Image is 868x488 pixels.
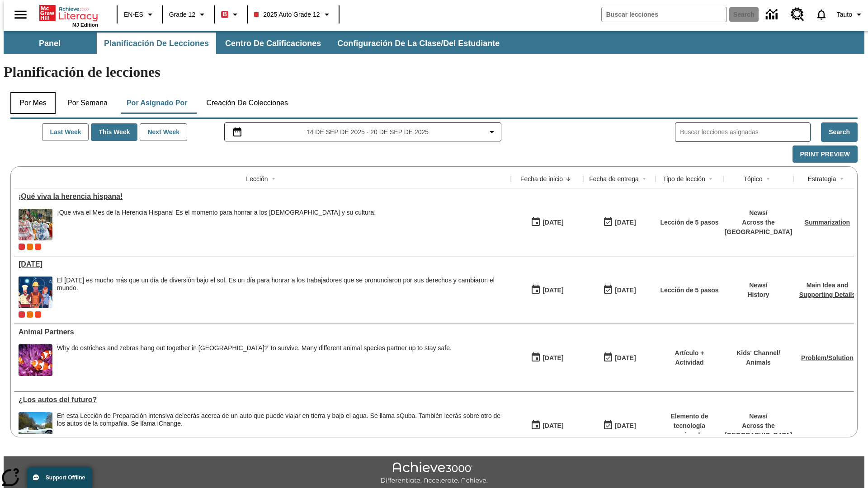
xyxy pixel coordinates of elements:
[19,311,25,318] span: Current Class
[736,348,780,358] p: Kids' Channel /
[39,3,98,28] div: Portada
[833,6,868,23] button: Perfil/Configuración
[5,33,95,54] button: Panel
[4,31,864,54] div: Subbarra de navegación
[57,277,506,308] div: El Día del Trabajo es mucho más que un día de diversión bajo el sol. Es un día para honrar a los ...
[725,421,793,440] p: Across the [GEOGRAPHIC_DATA]
[793,145,858,163] button: Print Preview
[10,92,56,114] button: Por mes
[57,412,506,444] span: En esta Lección de Preparación intensiva de leerás acerca de un auto que puede viajar en tierra y...
[104,38,209,49] span: Planificación de lecciones
[542,420,563,432] div: [DATE]
[600,417,639,434] button: 08/01/26: Último día en que podrá accederse la lección
[35,311,41,318] div: Test 1
[810,3,833,26] a: Notificaciones
[600,282,639,299] button: 06/30/26: Último día en que podrá accederse la lección
[680,126,810,139] input: Buscar lecciones asignadas
[217,6,244,23] button: Boost El color de la clase es rojo. Cambiar el color de la clase.
[736,358,780,367] p: Animals
[602,7,726,22] input: search field
[57,209,376,240] div: ¡Que viva el Mes de la Herencia Hispana! Es el momento para honrar a los hispanoamericanos y su c...
[528,417,566,434] button: 07/01/25: Primer día en que estuvo disponible la lección
[600,349,639,366] button: 06/30/26: Último día en que podrá accederse la lección
[799,282,855,298] a: Main Idea and Supporting Details
[72,22,98,28] span: NJ Edition
[19,244,25,250] div: Current Class
[42,123,89,141] button: Last Week
[218,33,328,54] button: Centro de calificaciones
[542,352,563,364] div: [DATE]
[7,1,34,28] button: Abrir el menú lateral
[57,344,452,352] div: Why do ostriches and zebras hang out together in [GEOGRAPHIC_DATA]? To survive. Many different an...
[46,474,85,481] span: Support Offline
[542,285,563,296] div: [DATE]
[837,10,852,19] span: Tauto
[119,92,195,114] button: Por asignado por
[60,92,115,114] button: Por semana
[57,277,506,292] div: El [DATE] es mucho más que un día de diversión bajo el sol. Es un día para honrar a los trabajado...
[97,33,216,54] button: Planificación de lecciones
[268,174,279,184] button: Sort
[27,311,33,318] div: OL 2025 Auto Grade 12
[19,328,506,336] div: Animal Partners
[19,396,506,404] a: ¿Los autos del futuro? , Lessons
[589,174,639,183] div: Fecha de entrega
[35,244,41,250] div: Test 1
[615,217,636,228] div: [DATE]
[27,467,92,488] button: Support Offline
[805,219,850,226] a: Summarization
[169,10,195,19] span: Grade 12
[307,127,429,137] span: 14 de sep de 2025 - 20 de sep de 2025
[743,174,762,183] div: Tópico
[250,6,335,23] button: Class: 2025 Auto Grade 12, Selecciona una clase
[801,354,854,361] a: Problem/Solution
[39,38,61,49] span: Panel
[19,260,506,268] div: Día del Trabajo
[199,92,295,114] button: Creación de colecciones
[337,38,500,49] span: Configuración de la clase/del estudiante
[660,286,718,295] p: Lección de 5 pasos
[725,218,793,237] p: Across the [GEOGRAPHIC_DATA]
[760,2,785,27] a: Centro de información
[528,349,566,366] button: 07/07/25: Primer día en que estuvo disponible la lección
[747,290,769,300] p: History
[4,33,508,54] div: Subbarra de navegación
[600,214,639,231] button: 09/21/25: Último día en que podrá accederse la lección
[4,64,864,80] h1: Planificación de lecciones
[660,412,719,440] p: Elemento de tecnología mejorada
[725,208,793,218] p: News /
[165,6,211,23] button: Grado: Grade 12, Elige un grado
[836,174,847,184] button: Sort
[705,174,716,184] button: Sort
[660,348,719,367] p: Artículo + Actividad
[246,174,268,183] div: Lección
[663,174,705,183] div: Tipo de lección
[639,174,650,184] button: Sort
[225,38,321,49] span: Centro de calificaciones
[542,217,563,228] div: [DATE]
[57,209,376,216] div: ¡Que viva el Mes de la Herencia Hispana! Es el momento para honrar a los [DEMOGRAPHIC_DATA] y su ...
[725,412,793,421] p: News /
[140,123,187,141] button: Next Week
[19,328,506,336] a: Animal Partners, Lessons
[615,420,636,432] div: [DATE]
[57,344,452,376] span: Why do ostriches and zebras hang out together in Africa? To survive. Many different animal specie...
[57,412,500,427] testabrev: leerás acerca de un auto que puede viajar en tierra y bajo el agua. Se llama sQuba. También leerá...
[821,122,858,142] button: Search
[222,9,227,20] span: B
[27,244,33,250] div: OL 2025 Auto Grade 12
[528,214,566,231] button: 09/15/25: Primer día en que estuvo disponible la lección
[19,277,52,308] img: A banner with a blue background shows an illustrated row of diverse men and women dressed in clot...
[57,412,506,427] div: En esta Lección de Preparación intensiva de
[19,260,506,268] a: Día del Trabajo, Lessons
[615,285,636,296] div: [DATE]
[228,127,498,137] button: Seleccione el intervalo de fechas opción del menú
[520,174,563,183] div: Fecha de inicio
